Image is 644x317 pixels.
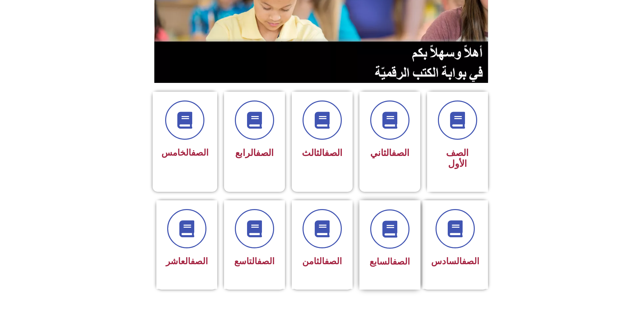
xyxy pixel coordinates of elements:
[235,148,274,158] span: الرابع
[161,148,208,158] span: الخامس
[370,256,410,267] span: السابع
[431,256,479,266] span: السادس
[370,148,409,158] span: الثاني
[302,148,342,158] span: الثالث
[191,256,208,266] a: الصف
[393,256,410,267] a: الصف
[446,148,469,169] span: الصف الأول
[257,256,274,266] a: الصف
[462,256,479,266] a: الصف
[302,256,342,266] span: الثامن
[191,148,208,158] a: الصف
[392,148,409,158] a: الصف
[256,148,274,158] a: الصف
[325,148,342,158] a: الصف
[325,256,342,266] a: الصف
[234,256,274,266] span: التاسع
[166,256,208,266] span: العاشر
